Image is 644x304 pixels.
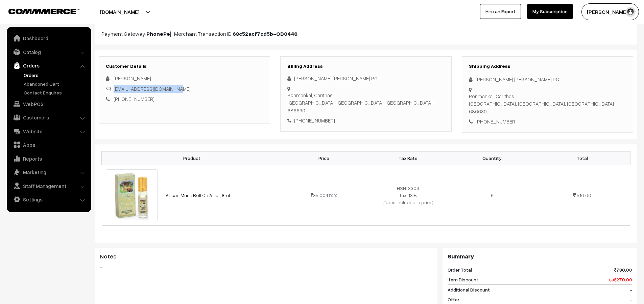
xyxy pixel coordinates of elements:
[609,276,632,283] span: (-) 270.00
[8,59,89,72] a: Orders
[629,296,632,303] span: -
[629,286,632,293] span: -
[534,151,630,165] th: Total
[8,180,89,192] a: Staff Management
[106,169,158,221] img: Ahsan_orginal_musk_8ml-600x600.jpg
[448,296,459,303] span: Offer
[8,9,79,14] img: COMMMERCE
[8,139,89,151] a: Apps
[22,80,89,87] a: Abandoned Cart
[8,7,68,15] a: COMMMERCE
[22,72,89,79] a: Orders
[8,193,89,205] a: Settings
[100,253,432,260] h3: Notes
[166,192,230,198] a: Ahsan Musk Roll On Attar, 8ml
[282,151,366,165] th: Price
[577,192,591,198] span: 510.00
[114,96,154,102] a: [PHONE_NUMBER]
[76,3,163,20] button: [DOMAIN_NAME]
[491,192,494,198] span: 6
[8,98,89,110] a: WebPOS
[8,166,89,178] a: Marketing
[480,4,521,19] a: Hire an Expert
[469,76,626,83] div: [PERSON_NAME] [PERSON_NAME] PG
[383,185,433,205] span: HSN: 3303 Tax: 18% (Tax is included in price)
[106,63,263,69] h3: Customer Details
[8,32,89,44] a: Dashboard
[614,266,632,273] span: 780.00
[527,4,573,19] a: My Subscription
[146,30,170,37] b: PhonePe
[22,89,89,96] a: Contact Enquires
[469,92,626,115] div: Ponmankal, Carithas [GEOGRAPHIC_DATA], [GEOGRAPHIC_DATA], [GEOGRAPHIC_DATA] - 686630
[8,125,89,137] a: Website
[366,151,450,165] th: Tax Rate
[8,153,89,165] a: Reports
[581,3,639,20] button: [PERSON_NAME] D
[8,46,89,58] a: Catalog
[469,63,626,69] h3: Shipping Address
[448,266,472,273] span: Order Total
[327,193,337,198] strike: 130.00
[287,91,445,114] div: Ponmankal, Carithas [GEOGRAPHIC_DATA], [GEOGRAPHIC_DATA], [GEOGRAPHIC_DATA] - 686630
[114,86,191,92] a: [EMAIL_ADDRESS][DOMAIN_NAME]
[101,30,630,38] p: Payment Gateway: | Merchant Transaction ID:
[102,151,282,165] th: Product
[448,276,478,283] span: Item Discount
[450,151,534,165] th: Quantity
[287,63,445,69] h3: Billing Address
[469,118,626,126] div: [PHONE_NUMBER]
[100,263,432,271] blockquote: -
[114,75,151,81] span: [PERSON_NAME]
[287,75,445,82] div: [PERSON_NAME] [PERSON_NAME] PG
[287,117,445,125] div: [PHONE_NUMBER]
[448,286,490,293] span: Additional Discount
[625,7,636,17] img: user
[8,111,89,123] a: Customers
[233,30,297,37] b: 68c52acf7cd5b-OD0446
[311,192,326,198] span: 85.00
[448,253,632,260] h3: Summary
